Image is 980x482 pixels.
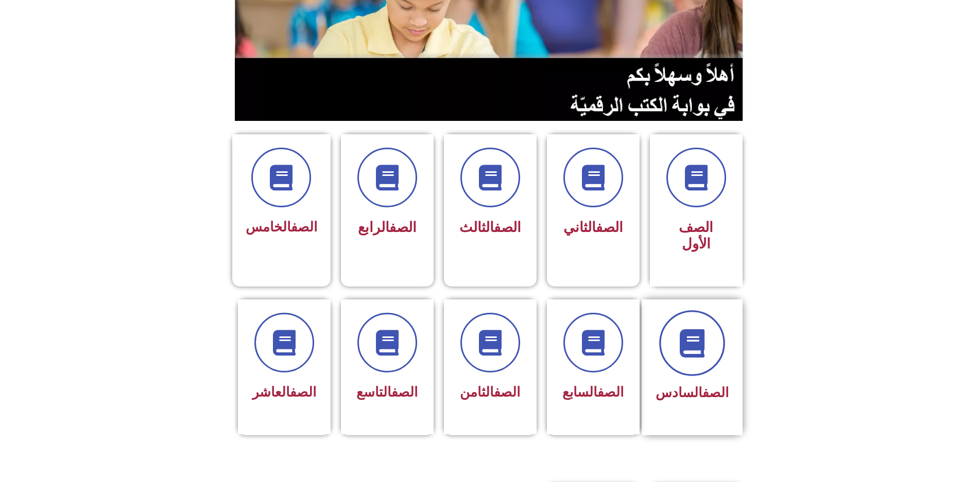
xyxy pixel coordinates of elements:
span: السابع [562,384,624,400]
span: الثامن [460,384,520,400]
span: السادس [656,385,729,400]
a: الصف [290,384,316,400]
a: الصف [597,384,624,400]
a: الصف [291,219,317,235]
span: الثالث [459,219,521,236]
span: العاشر [252,384,316,400]
span: الصف الأول [679,219,713,252]
a: الصف [494,219,521,236]
a: الصف [391,384,418,400]
span: التاسع [356,384,418,400]
a: الصف [494,384,520,400]
a: الصف [596,219,623,236]
a: الصف [389,219,417,236]
a: الصف [702,385,729,400]
span: الخامس [246,219,317,235]
span: الثاني [563,219,623,236]
span: الرابع [358,219,417,236]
